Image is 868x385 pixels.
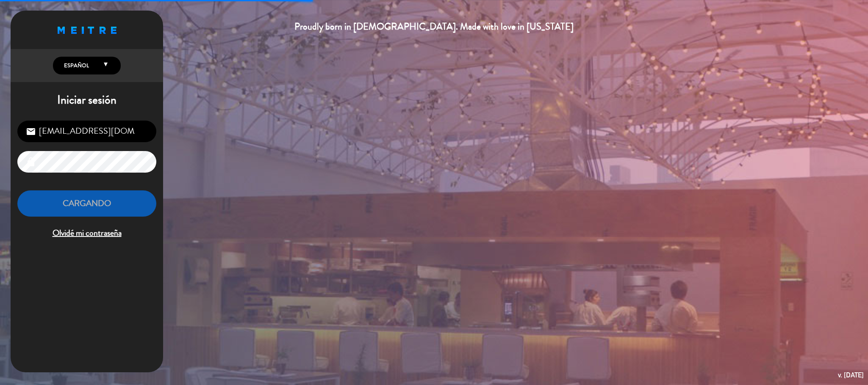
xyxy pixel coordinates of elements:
[17,190,156,217] button: Cargando
[17,121,156,142] input: Correo Electrónico
[62,61,89,70] span: Español
[17,226,156,240] span: Olvidé mi contraseña
[26,126,36,137] i: email
[838,369,864,381] div: v. [DATE]
[26,157,36,167] i: lock
[11,93,163,107] h1: Iniciar sesión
